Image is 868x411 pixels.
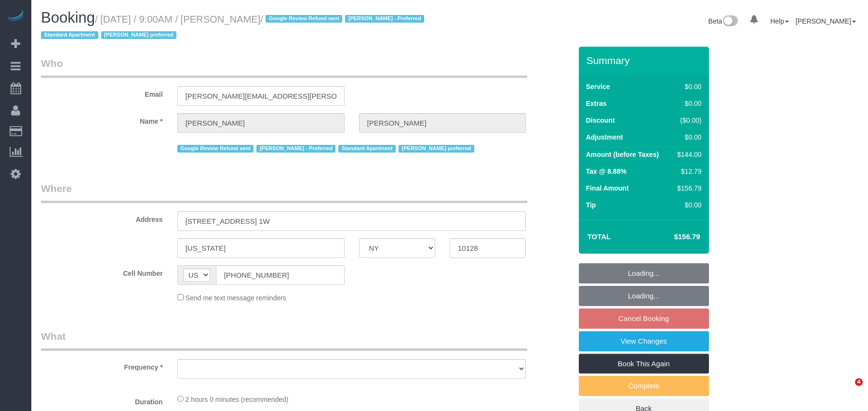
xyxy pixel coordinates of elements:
[177,238,345,258] input: City
[6,10,25,23] img: Automaid Logo
[796,17,856,25] a: [PERSON_NAME]
[722,15,738,28] img: New interface
[588,232,611,241] strong: Total
[645,233,700,241] h4: $156.79
[579,354,709,374] a: Book This Again
[345,15,424,23] span: [PERSON_NAME] - Preferred
[586,167,627,176] label: Tax @ 8.88%
[41,9,95,26] span: Booking
[34,211,170,224] label: Address
[34,86,170,99] label: Email
[101,31,177,39] span: [PERSON_NAME] preferred
[186,396,289,403] span: 2 hours 0 minutes (recommended)
[41,31,98,39] span: Standard Apartment
[41,329,527,351] legend: What
[359,113,526,133] input: Last Name
[41,56,527,78] legend: Who
[708,17,738,25] a: Beta
[586,99,607,108] label: Extras
[186,294,286,302] span: Send me text message reminders
[673,167,701,176] div: $12.79
[673,82,701,91] div: $0.00
[835,378,858,401] iframe: Intercom live chat
[586,82,610,91] label: Service
[586,116,615,125] label: Discount
[673,150,701,159] div: $144.00
[673,200,701,210] div: $0.00
[34,359,170,372] label: Frequency *
[256,145,335,153] span: [PERSON_NAME] - Preferred
[673,116,701,125] div: ($0.00)
[586,183,629,193] label: Final Amount
[338,145,396,153] span: Standard Apartment
[399,145,474,153] span: [PERSON_NAME] preferred
[41,14,427,41] small: / [DATE] / 9:00AM / [PERSON_NAME]
[673,99,701,108] div: $0.00
[216,265,345,285] input: Cell Number
[177,145,254,153] span: Google Review Refund sent
[579,331,709,351] a: View Changes
[673,132,701,142] div: $0.00
[586,132,623,142] label: Adjustment
[34,113,170,126] label: Name *
[34,265,170,278] label: Cell Number
[450,238,526,258] input: Zip Code
[855,378,863,386] span: 4
[34,394,170,407] label: Duration
[770,17,789,25] a: Help
[673,183,701,193] div: $156.79
[266,15,342,23] span: Google Review Refund sent
[586,150,659,159] label: Amount (before Taxes)
[177,86,345,106] input: Email
[587,55,704,66] h3: Summary
[41,181,527,203] legend: Where
[177,113,345,133] input: First Name
[586,200,596,210] label: Tip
